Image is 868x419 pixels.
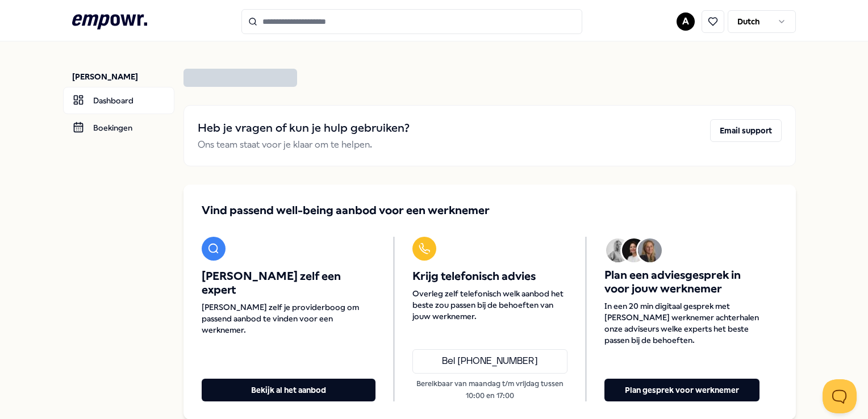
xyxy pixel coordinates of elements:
[198,137,410,152] p: Ons team staat voor je klaar om te helpen.
[604,379,759,401] button: Plan gesprek voor werknemer
[241,9,582,34] input: Search for products, categories or subcategories
[604,300,759,346] span: In een 20 min digitaal gesprek met [PERSON_NAME] werknemer achterhalen onze adviseurs welke exper...
[412,349,567,374] a: Bel [PHONE_NUMBER]
[412,288,567,322] span: Overleg zelf telefonisch welk aanbod het beste zou passen bij de behoeften van jouw werknemer.
[710,119,782,142] button: Email support
[638,238,662,262] img: Avatar
[202,203,490,219] span: Vind passend well-being aanbod voor een werknemer
[202,379,375,401] button: Bekijk al het aanbod
[198,119,410,137] h2: Heb je vragen of kun je hulp gebruiken?
[823,379,857,413] iframe: Help Scout Beacon - Open
[622,238,646,262] img: Avatar
[202,270,375,297] span: [PERSON_NAME] zelf een expert
[412,378,567,401] p: Bereikbaar van maandag t/m vrijdag tussen 10:00 en 17:00
[606,238,630,262] img: Avatar
[710,119,782,152] a: Email support
[202,301,375,336] span: [PERSON_NAME] zelf je providerboog om passend aanbod te vinden voor een werknemer.
[412,270,567,283] span: Krijg telefonisch advies
[63,114,174,141] a: Boekingen
[677,12,695,31] button: A
[604,269,759,296] span: Plan een adviesgesprek in voor jouw werknemer
[72,71,174,82] p: [PERSON_NAME]
[63,87,174,114] a: Dashboard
